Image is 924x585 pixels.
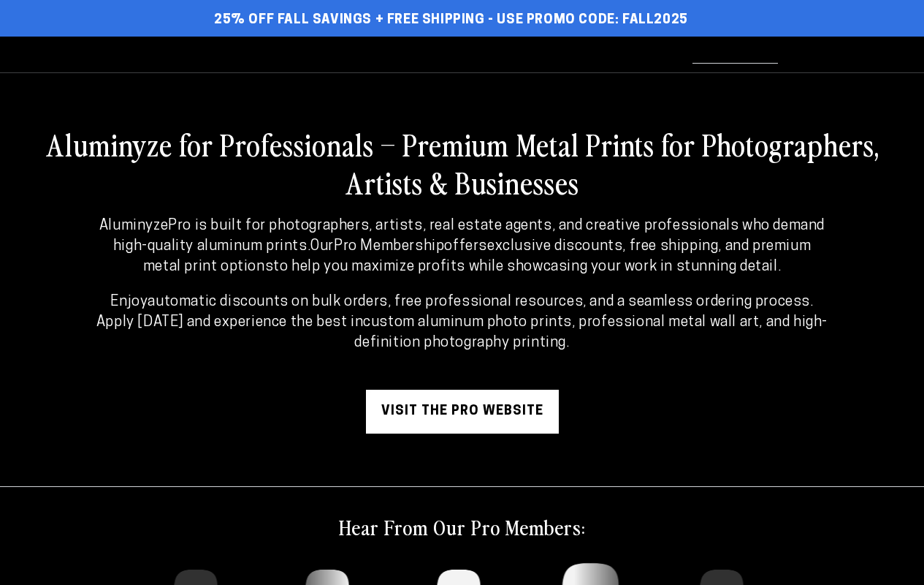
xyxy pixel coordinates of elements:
span: 25% off FALL Savings + Free Shipping - Use Promo Code: FALL2025 [214,12,688,29]
a: Start Your Print [321,37,435,72]
strong: automatic discounts on bulk orders, free professional resources, and a seamless ordering process [148,295,810,309]
h2: Aluminyze for Professionals – Premium Metal Prints for Photographers, Artists & Businesses [29,125,895,201]
span: Shop By Use [446,45,516,64]
a: Shop By Use [439,37,523,72]
summary: Search our site [807,39,839,71]
span: Why Metal? [534,45,603,64]
strong: custom aluminum photo prints, professional metal wall art, and high-definition photography printing. [354,315,828,350]
h2: Hear From Our Pro Members: [339,513,585,540]
a: Professionals [685,37,785,72]
p: Our offers to help you maximize profits while showcasing your work in stunning detail. [94,216,830,277]
span: Start Your Print [328,45,428,64]
strong: Pro Membership [334,239,444,254]
a: Why Metal? [527,37,610,72]
strong: AluminyzePro is built for photographers, artists, real estate agents, and creative professionals ... [99,219,825,254]
span: About Us [621,45,674,64]
a: About Us [614,37,681,72]
p: Enjoy . Apply [DATE] and experience the best in [94,292,830,353]
a: visit the pro website [366,390,559,434]
span: Professionals [692,45,778,64]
